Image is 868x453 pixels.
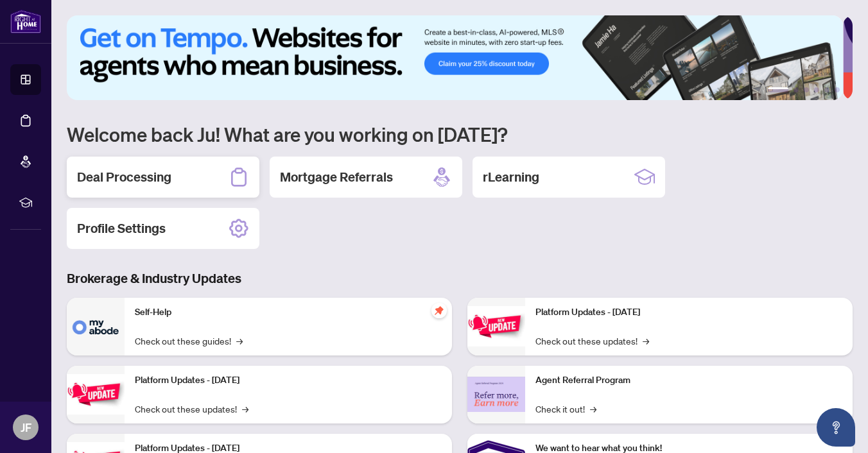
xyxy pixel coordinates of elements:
button: 5 [824,87,829,92]
span: → [590,402,596,416]
span: JF [21,418,31,436]
h2: Mortgage Referrals [280,168,393,186]
h1: Welcome back Ju! What are you working on [DATE]? [67,122,853,146]
img: Agent Referral Program [467,377,525,412]
span: → [242,402,248,416]
button: 4 [814,87,819,92]
button: 2 [794,87,799,92]
h2: Profile Settings [77,219,166,237]
a: Check it out!→ [535,402,596,416]
span: pushpin [431,303,447,318]
img: Slide 0 [67,15,843,100]
h2: Deal Processing [77,168,171,186]
button: Open asap [817,408,855,447]
p: Platform Updates - [DATE] [535,305,842,320]
button: 1 [768,87,788,92]
span: → [236,334,243,348]
span: → [643,334,649,348]
button: 6 [835,87,840,92]
h3: Brokerage & Industry Updates [67,269,853,287]
h2: rLearning [483,168,539,186]
button: 3 [804,87,809,92]
p: Platform Updates - [DATE] [135,373,442,388]
img: logo [10,10,41,33]
img: Platform Updates - September 16, 2025 [67,374,125,415]
a: Check out these guides!→ [135,334,243,348]
img: Platform Updates - June 23, 2025 [467,306,525,346]
p: Agent Referral Program [535,373,842,388]
a: Check out these updates!→ [135,402,248,416]
p: Self-Help [135,305,442,320]
a: Check out these updates!→ [535,334,649,348]
img: Self-Help [67,298,125,355]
